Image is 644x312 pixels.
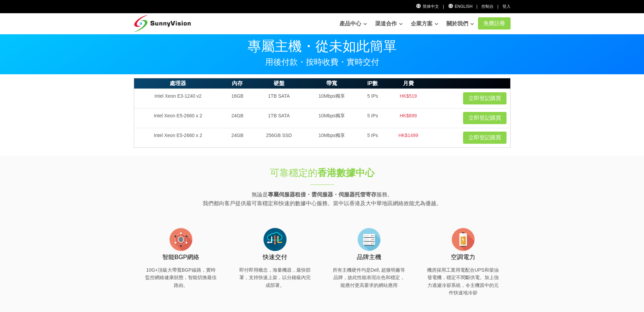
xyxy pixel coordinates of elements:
td: HK$899 [387,108,430,128]
p: 10G+頂級大帶寬BGP線路，實時監控網絡健康狀態，智能切換最佳路由。 [144,266,218,289]
a: 立即登記購買 [463,92,507,104]
a: 控制台 [481,4,494,9]
td: 10Mbps獨享 [305,108,358,128]
td: Intel Xeon E5-2660 x 2 [134,128,222,148]
strong: 香港數據中心 [317,168,374,178]
a: 企業方案 [411,17,438,31]
a: 立即登記購買 [463,112,507,124]
td: 24GB [222,108,253,128]
img: flat-battery.png [449,226,477,253]
a: 立即登記購買 [463,132,507,144]
td: 24GB [222,128,253,148]
td: 5 IPs [358,89,387,108]
h1: 可靠穩定的 [209,166,435,179]
td: 5 IPs [358,108,387,128]
h3: 品牌主機 [332,253,406,261]
h3: 空調電力 [426,253,500,261]
td: 1TB SATA [253,108,305,128]
td: 10Mbps獨享 [305,89,358,108]
th: 內存 [222,78,253,89]
a: 關於我們 [446,17,474,31]
td: 1TB SATA [253,89,305,108]
td: 16GB [222,89,253,108]
a: 登入 [502,4,511,9]
strong: 專屬伺服器租借・雲伺服器・伺服器托管寄存 [268,192,376,197]
th: 帶寬 [305,78,358,89]
a: English [448,4,473,9]
a: 渠道合作 [375,17,403,31]
th: IP數 [358,78,387,89]
a: 免費註冊 [478,17,511,30]
h3: 智能BGP網絡 [144,253,218,261]
td: 5 IPs [358,128,387,148]
th: 月費 [387,78,430,89]
p: 機房採用工業用電配合UPS和柴油發電機，穩定不間斷供電。加上強力過濾冷卻系統，令主機當中的元件快速地冷卻 [426,266,500,297]
td: Intel Xeon E3-1240 v2 [134,89,222,108]
a: 產品中心 [339,17,367,31]
h3: 快速交付 [238,253,312,261]
p: 無論是 服務。 我們都向客戶提供最可靠穩定和快速的數據中心服務。當中以香港及大中華地區網絡效能尤為優越。 [134,190,511,208]
td: 10Mbps獨享 [305,128,358,148]
p: 即付即用概念，海量機器，最快部署，支持快速上架，以分鐘級內完成部署。 [238,266,312,289]
li: | [443,3,444,10]
td: HK$519 [387,89,430,108]
img: flat-server-alt.png [355,226,383,253]
img: flat-internet.png [167,226,195,253]
td: HK$1499 [387,128,430,148]
td: Intel Xeon E5-2660 x 2 [134,108,222,128]
a: 简体中文 [416,4,439,9]
img: flat-cloud-in-out.png [261,226,289,253]
th: 處理器 [134,78,222,89]
li: | [476,3,477,10]
p: 用後付款・按時收費・實時交付 [134,58,511,66]
p: 專屬主機・從未如此簡單 [134,39,511,53]
th: 硬盤 [253,78,305,89]
p: 所有主機硬件均是Dell, 超微明廠等品牌，故此性能表現出色和穩定，能應付更高要求的網站應用 [332,266,406,289]
li: | [497,3,498,10]
td: 256GB SSD [253,128,305,148]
